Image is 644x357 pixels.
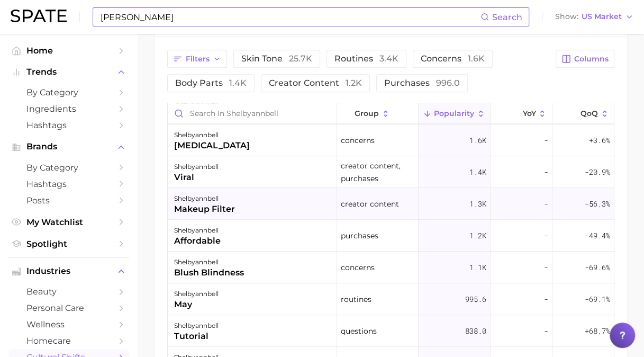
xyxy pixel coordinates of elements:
span: 1.6k [469,134,486,147]
button: QoQ [552,103,614,124]
button: shelbyannbellblush blindnessconcerns1.1k--69.6% [168,252,614,283]
span: group [355,109,379,118]
span: - [544,261,548,274]
span: homecare [26,336,111,346]
a: Hashtags [8,176,129,192]
span: Columns [574,55,609,64]
div: blush blindness [174,266,244,279]
button: YoY [491,103,552,124]
div: shelbyannbell [174,129,250,141]
span: 25.7k [289,53,312,64]
span: -56.3% [585,198,610,210]
span: by Category [26,87,111,97]
span: concerns [341,261,375,274]
button: Trends [8,64,129,80]
div: shelbyannbell [174,319,219,332]
button: shelbyannbelltutorialquestions838.0-+68.7% [168,315,614,347]
span: +3.6% [589,134,610,147]
span: 1.3k [469,198,486,210]
span: 838.0 [465,325,486,337]
div: shelbyannbell [174,224,221,237]
span: creator content [341,198,399,210]
a: homecare [8,333,129,349]
button: shelbyannbellmakeup filtercreator content1.3k--56.3% [168,188,614,220]
span: 1.2k [469,229,486,242]
div: [MEDICAL_DATA] [174,139,250,152]
span: purchases [341,229,378,242]
span: Industries [26,266,111,276]
button: Filters [167,50,227,68]
span: Ingredients [26,104,111,114]
span: creator content [269,79,362,87]
span: 996.0 [436,78,460,88]
div: makeup filter [174,203,235,216]
a: by Category [8,159,129,176]
a: My Watchlist [8,214,129,230]
a: Posts [8,192,129,209]
button: Popularity [419,103,491,124]
span: Filters [186,55,210,64]
span: US Market [582,14,622,20]
span: 1.2k [346,78,362,88]
div: shelbyannbell [174,256,244,269]
button: shelbyannbell[MEDICAL_DATA]concerns1.6k-+3.6% [168,124,614,156]
button: shelbyannbellmayroutines995.6--69.1% [168,283,614,315]
button: ShowUS Market [552,10,636,24]
span: routines [341,293,371,306]
a: Spotlight [8,236,129,252]
span: questions [341,325,377,337]
span: routines [334,55,398,63]
span: - [544,229,548,242]
a: Home [8,42,129,59]
div: shelbyannbell [174,192,235,205]
span: beauty [26,287,111,297]
input: Search in shelbyannbell [168,103,337,123]
span: Spotlight [26,239,111,249]
span: - [544,166,548,178]
span: My Watchlist [26,217,111,227]
div: may [174,298,219,311]
span: Hashtags [26,179,111,189]
div: shelbyannbell [174,288,219,300]
span: Posts [26,195,111,206]
span: skin tone [241,55,312,63]
span: 1.4k [229,78,247,88]
span: concerns [421,55,485,63]
button: Columns [556,50,614,68]
span: 1.1k [469,261,486,274]
span: +68.7% [585,325,610,337]
span: - [544,325,548,337]
span: YoY [522,109,536,118]
button: shelbyannbellviralcreator content, purchases1.4k--20.9% [168,156,614,188]
span: 1.4k [469,166,486,178]
span: - [544,134,548,147]
div: tutorial [174,330,219,343]
button: shelbyannbellaffordablepurchases1.2k--49.4% [168,220,614,252]
span: Home [26,46,111,56]
span: Popularity [434,109,474,118]
span: - [544,293,548,306]
span: creator content, purchases [341,159,414,185]
button: group [337,103,419,124]
a: beauty [8,283,129,300]
span: 3.4k [379,53,398,64]
a: Ingredients [8,101,129,117]
span: Brands [26,142,111,151]
a: Hashtags [8,117,129,133]
button: Brands [8,139,129,155]
div: shelbyannbell [174,160,219,173]
span: -69.6% [585,261,610,274]
a: personal care [8,300,129,316]
span: 1.6k [468,53,485,64]
span: by Category [26,163,111,173]
a: by Category [8,84,129,101]
span: Show [555,14,578,20]
span: -69.1% [585,293,610,306]
span: wellness [26,319,111,329]
span: Hashtags [26,120,111,130]
span: body parts [175,79,247,87]
a: wellness [8,316,129,333]
span: QoQ [580,109,598,118]
button: Industries [8,263,129,279]
img: SPATE [11,10,67,22]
